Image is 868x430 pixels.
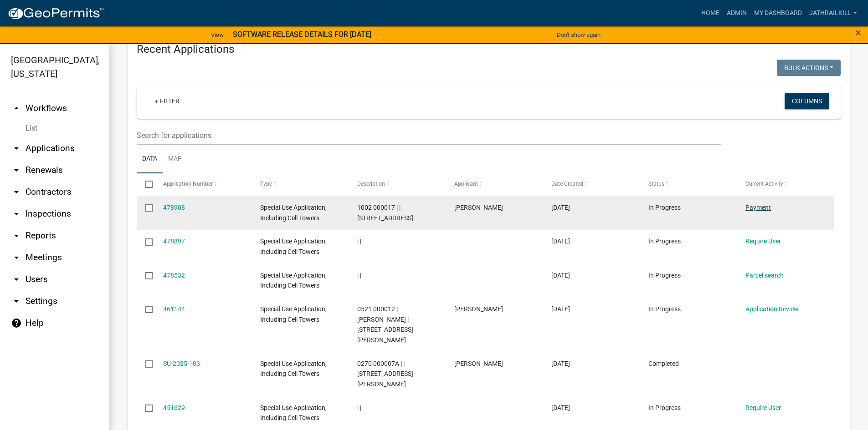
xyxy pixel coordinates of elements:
[154,173,251,195] datatable-header-cell: Application Number
[551,360,570,367] span: 07/25/2025
[551,238,570,245] span: 09/15/2025
[349,173,446,195] datatable-header-cell: Description
[357,204,413,222] span: 1002 000017 | | 73 S PINE COVE DR
[260,181,272,187] span: Type
[551,204,570,211] span: 09/15/2025
[11,296,22,307] i: arrow_drop_down
[648,181,664,187] span: Status
[260,272,327,289] span: Special Use Application, Including Cell Towers
[11,103,22,114] i: arrow_drop_up
[11,208,22,219] i: arrow_drop_down
[454,204,503,211] span: Gary Adams
[357,238,361,245] span: | |
[777,60,841,76] button: Bulk Actions
[855,27,861,38] button: Close
[454,305,503,313] span: RUBEN HAIRSTON
[163,204,185,211] a: 478908
[163,404,185,411] a: 451629
[163,305,185,313] a: 461144
[648,204,681,211] span: In Progress
[745,305,799,313] a: Application Review
[357,181,385,187] span: Description
[648,360,679,367] span: Completed
[785,93,829,109] button: Columns
[260,238,327,255] span: Special Use Application, Including Cell Towers
[163,272,185,279] a: 478532
[551,404,570,411] span: 07/18/2025
[163,238,185,245] a: 478897
[698,5,723,22] a: Home
[745,204,771,211] a: Payment
[446,173,543,195] datatable-header-cell: Applicant
[543,173,640,195] datatable-header-cell: Date Created
[260,360,327,378] span: Special Use Application, Including Cell Towers
[648,238,681,245] span: In Progress
[745,181,783,187] span: Current Activity
[553,27,604,42] button: Don't show again
[648,404,681,411] span: In Progress
[137,43,841,56] h4: Recent Applications
[357,360,413,388] span: 0270 000007A | | 707 HINES RD
[551,305,570,313] span: 08/08/2025
[357,404,361,411] span: | |
[745,272,784,279] a: Parcel search
[148,93,187,109] a: + Filter
[260,204,327,222] span: Special Use Application, Including Cell Towers
[163,360,200,367] a: SU-2025-103
[640,173,737,195] datatable-header-cell: Status
[737,173,834,195] datatable-header-cell: Current Activity
[137,173,154,195] datatable-header-cell: Select
[207,27,227,42] a: View
[233,30,371,39] strong: SOFTWARE RELEASE DETAILS FOR [DATE]
[163,181,213,187] span: Application Number
[723,5,750,22] a: Admin
[11,165,22,176] i: arrow_drop_down
[855,26,861,39] span: ×
[551,181,583,187] span: Date Created
[260,404,327,422] span: Special Use Application, Including Cell Towers
[11,274,22,285] i: arrow_drop_down
[806,5,861,22] a: Jathrailkill
[454,181,478,187] span: Applicant
[745,404,781,411] a: Require User
[648,305,681,313] span: In Progress
[357,305,413,344] span: 0521 000012 | HAIRSTON RUBEN | 2274 HAMILTON RD
[137,126,721,145] input: Search for applications
[551,272,570,279] span: 09/15/2025
[745,238,781,245] a: Require User
[260,305,327,323] span: Special Use Application, Including Cell Towers
[648,272,681,279] span: In Progress
[11,143,22,154] i: arrow_drop_down
[11,318,22,329] i: help
[357,272,361,279] span: | |
[750,5,806,22] a: My Dashboard
[163,145,187,174] a: Map
[251,173,348,195] datatable-header-cell: Type
[11,230,22,241] i: arrow_drop_down
[137,145,163,174] a: Data
[11,187,22,197] i: arrow_drop_down
[454,360,503,367] span: Blake Sailors
[11,252,22,263] i: arrow_drop_down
